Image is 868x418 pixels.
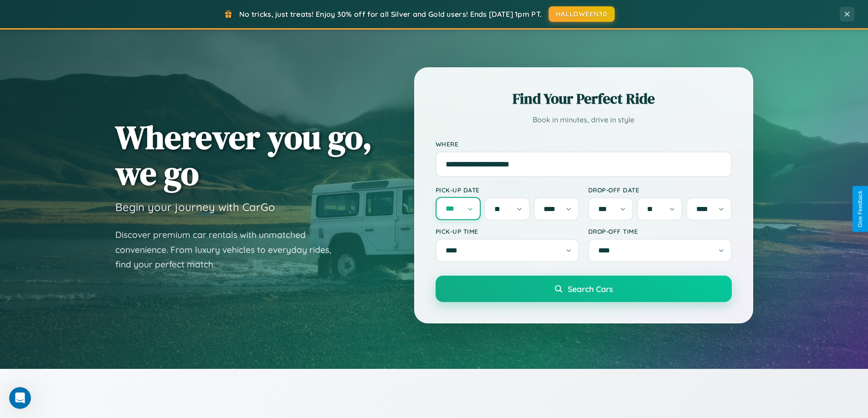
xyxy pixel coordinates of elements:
label: Drop-off Time [588,227,732,235]
div: Give Feedback [857,191,863,227]
button: HALLOWEEN30 [549,6,615,22]
h1: Wherever you go, we go [115,119,372,191]
iframe: Intercom live chat [9,387,31,409]
span: No tricks, just treats! Enjoy 30% off for all Silver and Gold users! Ends [DATE] 1pm PT. [239,10,542,19]
p: Book in minutes, drive in style [436,113,732,126]
button: Search Cars [436,276,732,302]
label: Pick-up Date [436,186,579,194]
label: Drop-off Date [588,186,732,194]
label: Pick-up Time [436,227,579,235]
span: Search Cars [568,284,613,294]
label: Where [436,140,732,148]
p: Discover premium car rentals with unmatched convenience. From luxury vehicles to everyday rides, ... [115,227,343,272]
h3: Begin your journey with CarGo [115,200,275,214]
h2: Find Your Perfect Ride [436,89,732,109]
